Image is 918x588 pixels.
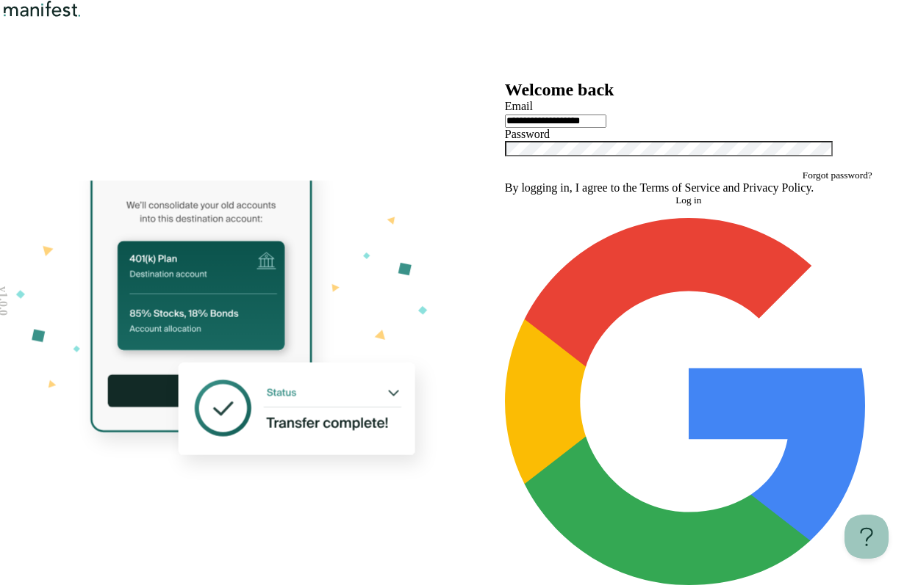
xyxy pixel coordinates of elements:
[505,195,872,206] button: Log in
[743,181,811,194] a: Privacy Policy
[845,515,889,559] iframe: Toggle Customer Support
[505,80,872,100] h2: Welcome back
[505,181,872,195] p: By logging in, I agree to the and .
[803,170,872,181] span: Forgot password?
[505,128,550,140] label: Password
[639,181,720,194] a: Terms of Service
[505,100,533,112] label: Email
[803,170,872,181] button: Forgot password?
[675,195,701,206] span: Log in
